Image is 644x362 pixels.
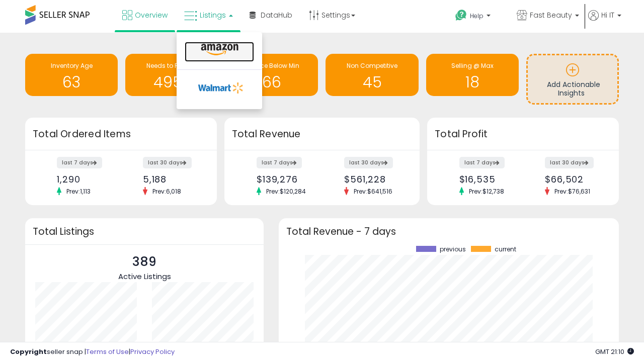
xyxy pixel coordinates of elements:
h3: Total Listings [33,228,256,235]
label: last 30 days [545,157,594,168]
a: Needs to Reprice 4957 [125,54,218,96]
span: Non Competitive [347,61,397,70]
span: current [495,246,516,253]
div: 1,290 [57,174,113,185]
span: Prev: $76,631 [549,187,595,196]
div: 5,188 [143,174,199,185]
i: Get Help [455,9,467,22]
a: Help [447,2,508,33]
span: 2025-09-11 21:10 GMT [595,347,634,356]
label: last 30 days [344,157,393,168]
h1: 66 [230,74,313,90]
label: last 7 days [257,157,302,168]
h1: 4957 [130,74,213,90]
span: Prev: 1,113 [61,187,96,196]
h1: 63 [30,74,113,90]
label: last 7 days [57,157,102,168]
a: Add Actionable Insights [528,55,617,103]
div: $66,502 [545,174,601,185]
a: Selling @ Max 18 [426,54,519,96]
span: previous [440,246,466,253]
h3: Total Revenue - 7 days [286,228,611,235]
a: Non Competitive 45 [326,54,418,96]
h3: Total Ordered Items [33,127,209,141]
span: Prev: $120,284 [261,187,311,196]
h1: 18 [431,74,514,90]
a: BB Price Below Min 66 [225,54,318,96]
h3: Total Profit [435,127,611,141]
span: Prev: $641,516 [349,187,397,196]
span: BB Price Below Min [244,61,299,70]
div: $16,535 [459,174,516,185]
label: last 7 days [459,157,505,168]
a: Hi IT [588,10,621,33]
a: Privacy Policy [130,347,175,356]
span: Hi IT [601,10,614,20]
span: Selling @ Max [451,61,494,70]
span: Add Actionable Insights [547,79,600,99]
span: Help [470,12,484,20]
div: $139,276 [257,174,314,185]
span: Fast Beauty [530,10,572,20]
span: Prev: 6,018 [147,187,186,196]
span: Prev: $12,738 [464,187,509,196]
div: $561,228 [344,174,402,185]
span: DataHub [261,10,292,20]
h3: Total Revenue [232,127,412,141]
label: last 30 days [143,157,192,168]
h1: 45 [331,74,413,90]
span: Listings [200,10,226,20]
div: seller snap | | [10,347,175,357]
span: Inventory Age [51,61,93,70]
strong: Copyright [10,347,47,356]
span: Overview [135,10,168,20]
a: Inventory Age 63 [25,54,118,96]
a: Terms of Use [86,347,129,356]
span: Active Listings [118,271,171,282]
p: 389 [118,252,171,271]
span: Needs to Reprice [146,61,197,70]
